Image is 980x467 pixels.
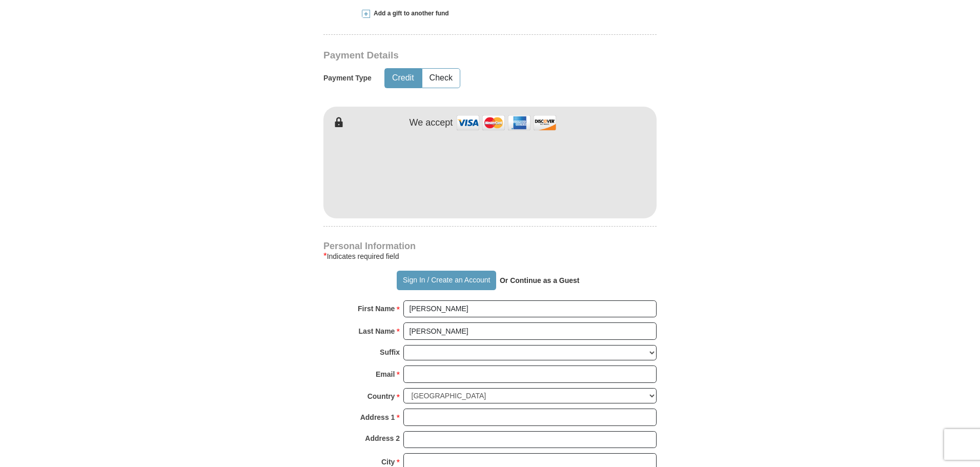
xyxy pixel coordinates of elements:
[500,276,580,285] strong: Or Continue as a Guest
[385,69,421,88] button: Credit
[359,324,395,338] strong: Last Name
[323,74,372,83] h5: Payment Type
[376,367,395,381] strong: Email
[365,431,400,445] strong: Address 2
[323,242,657,250] h4: Personal Information
[360,410,395,424] strong: Address 1
[397,271,496,290] button: Sign In / Create an Account
[367,389,395,403] strong: Country
[455,112,558,134] img: credit cards accepted
[380,345,400,359] strong: Suffix
[370,9,449,18] span: Add a gift to another fund
[410,117,453,129] h4: We accept
[358,301,395,316] strong: First Name
[323,50,585,62] h3: Payment Details
[323,250,657,262] div: Indicates required field
[422,69,460,88] button: Check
